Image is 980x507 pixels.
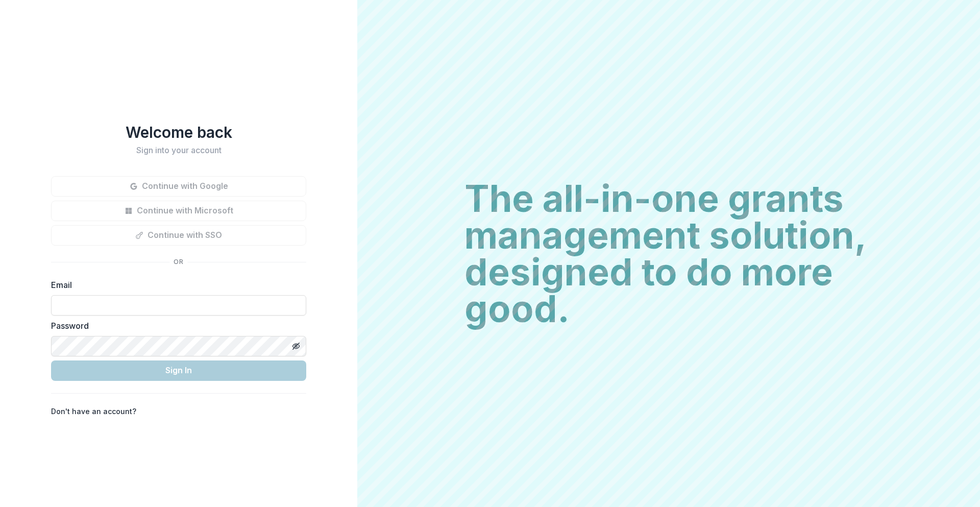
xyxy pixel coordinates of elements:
button: Continue with Microsoft [51,201,306,221]
button: Continue with Google [51,176,306,197]
label: Password [51,320,300,332]
h2: Sign into your account [51,146,306,155]
button: Toggle password visibility [288,338,304,354]
label: Email [51,279,300,291]
button: Continue with SSO [51,225,306,246]
button: Sign In [51,360,306,381]
h1: Welcome back [51,123,306,141]
p: Don't have an account? [51,406,136,417]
